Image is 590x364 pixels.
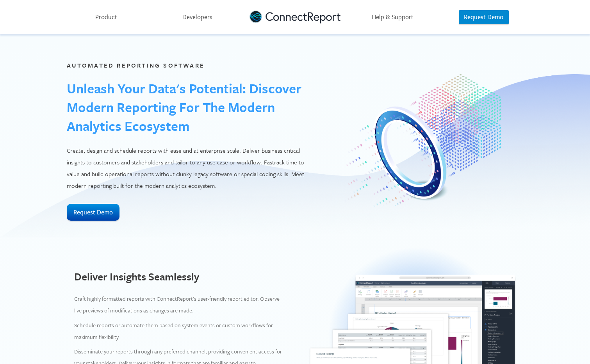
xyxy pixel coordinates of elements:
p: Schedule reports or automate them based on system events or custom workflows for maximum flexibil... [74,319,282,343]
h2: Deliver Insights Seamlessly [74,269,282,284]
a: Request Demo [67,207,119,217]
img: Centralized Reporting [345,74,501,207]
button: Request Demo [459,10,509,25]
p: Craft highly formatted reports with ConnectReport’s user-friendly report editor. Observe live pre... [74,293,282,316]
h1: Unleash Your Data's Potential: Discover Modern Reporting for the Modern Analytics Ecosystem [67,79,309,135]
button: Request Demo [67,204,119,221]
label: Automated Reporting Software [67,61,205,70]
p: Create, design and schedule reports with ease and at enterprise scale. Deliver business critical ... [67,145,309,191]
